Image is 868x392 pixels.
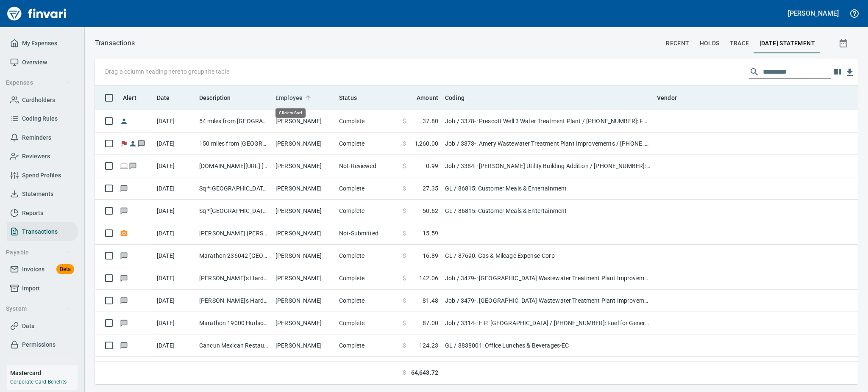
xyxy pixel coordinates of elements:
[403,207,406,215] span: $
[123,93,147,103] span: Alert
[22,113,58,124] span: Coding Rules
[272,155,336,177] td: [PERSON_NAME]
[730,38,749,49] span: trace
[22,189,53,199] span: Statements
[336,110,399,133] td: Complete
[403,184,406,193] span: $
[95,38,135,48] p: Transactions
[336,334,399,357] td: Complete
[153,334,196,357] td: [DATE]
[7,109,78,128] a: Coding Rules
[120,298,128,303] span: Has messages
[419,274,438,282] span: 142.06
[403,274,406,282] span: $
[196,357,272,379] td: Culvers Eau [PERSON_NAME] Eau [PERSON_NAME]
[120,185,128,191] span: Has messages
[5,3,69,24] img: Finvari
[153,200,196,222] td: [DATE]
[336,200,399,222] td: Complete
[153,267,196,290] td: [DATE]
[153,155,196,177] td: [DATE]
[411,368,438,377] span: 64,643.72
[196,200,272,222] td: Sq *[GEOGRAPHIC_DATA] G [GEOGRAPHIC_DATA] [GEOGRAPHIC_DATA]
[442,177,654,200] td: GL / 86815: Customer Meals & Entertainment
[6,304,70,314] span: System
[22,226,58,237] span: Transactions
[120,141,128,146] span: Flagged
[442,245,654,267] td: GL / 87690: Gas & Mileage Expense-Corp
[445,93,476,103] span: Coding
[7,279,78,298] a: Import
[120,342,128,348] span: Has messages
[442,334,654,357] td: GL / 8838001: Office Lunches & Beverages-EC
[417,93,438,103] span: Amount
[7,204,78,223] a: Reports
[7,222,78,241] a: Transactions
[10,379,67,385] a: Corporate Card Benefits
[442,133,654,155] td: Job / 3373-: Amery Wastewater Treatment Plant Improvements / [PHONE_NUMBER]: Fuel for General Con...
[7,34,78,53] a: My Expenses
[336,222,399,245] td: Not-Submitted
[199,93,242,103] span: Description
[336,133,399,155] td: Complete
[153,245,196,267] td: [DATE]
[153,312,196,334] td: [DATE]
[272,133,336,155] td: [PERSON_NAME]
[22,95,55,105] span: Cardholders
[120,208,128,213] span: Has messages
[272,357,336,379] td: [PERSON_NAME]
[196,133,272,155] td: 150 miles from [GEOGRAPHIC_DATA][PERSON_NAME] to [GEOGRAPHIC_DATA] (Round Trip), 150 miles from [...
[272,177,336,200] td: [PERSON_NAME]
[403,296,406,305] span: $
[759,38,815,49] span: [DATE] Statement
[403,229,406,237] span: $
[786,7,841,20] button: [PERSON_NAME]
[445,93,465,103] span: Coding
[272,334,336,357] td: [PERSON_NAME]
[423,117,438,125] span: 37.80
[3,75,73,91] button: Expenses
[336,290,399,312] td: Complete
[196,110,272,133] td: 54 miles from [GEOGRAPHIC_DATA] to [GEOGRAPHIC_DATA]
[153,177,196,200] td: [DATE]
[123,93,136,103] span: Alert
[196,155,272,177] td: [DOMAIN_NAME][URL] [PHONE_NUMBER] [GEOGRAPHIC_DATA]
[272,245,336,267] td: [PERSON_NAME]
[272,312,336,334] td: [PERSON_NAME]
[157,93,170,103] span: Date
[22,340,56,350] span: Permissions
[426,162,438,170] span: 0.99
[137,141,146,146] span: Has messages
[423,251,438,260] span: 16.89
[272,110,336,133] td: [PERSON_NAME]
[666,38,689,49] span: recent
[7,260,78,279] a: InvoicesBeta
[403,341,406,350] span: $
[339,93,368,103] span: Status
[339,93,357,103] span: Status
[22,264,45,275] span: Invoices
[7,147,78,166] a: Reviewers
[10,368,78,378] h6: Mastercard
[415,139,438,148] span: 1,260.00
[419,341,438,350] span: 124.23
[22,151,50,162] span: Reviewers
[56,265,74,274] span: Beta
[196,267,272,290] td: [PERSON_NAME]'s Hardware [GEOGRAPHIC_DATA] [GEOGRAPHIC_DATA]
[406,93,438,103] span: Amount
[423,207,438,215] span: 50.62
[196,290,272,312] td: [PERSON_NAME]'s Hardware [GEOGRAPHIC_DATA] [GEOGRAPHIC_DATA]
[275,93,314,103] span: Employee
[272,290,336,312] td: [PERSON_NAME]
[657,93,677,103] span: Vendor
[22,170,61,181] span: Spend Profiles
[196,222,272,245] td: [PERSON_NAME] [PERSON_NAME] WI
[120,118,128,124] span: Reimbursement
[843,66,856,79] button: Download Table
[153,290,196,312] td: [DATE]
[7,166,78,185] a: Spend Profiles
[196,334,272,357] td: Cancun Mexican Restaur Eau Claire WI
[199,93,231,103] span: Description
[403,139,406,148] span: $
[153,110,196,133] td: [DATE]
